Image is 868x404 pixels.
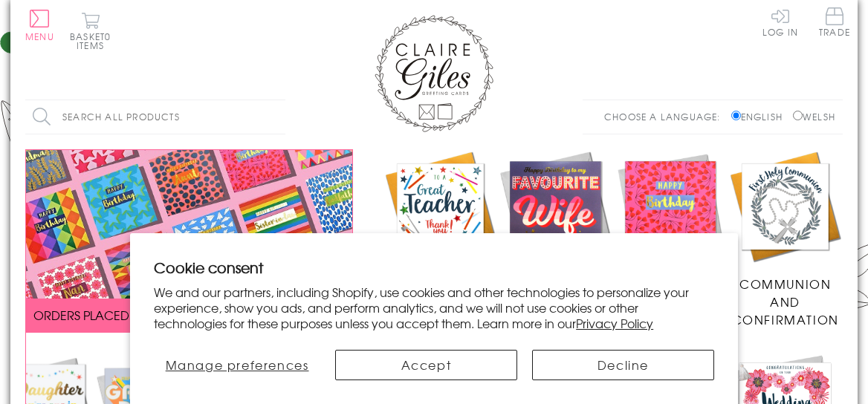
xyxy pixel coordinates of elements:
span: ORDERS PLACED BY 12 NOON GET SENT THE SAME DAY [33,306,345,324]
span: 0 items [77,30,111,52]
a: Communion and Confirmation [728,149,843,329]
button: Accept [335,350,517,380]
label: Welsh [793,110,835,123]
button: Decline [532,350,714,380]
input: English [731,111,741,120]
button: Menu [25,10,54,41]
p: We and our partners, including Shopify, use cookies and other technologies to personalize your ex... [154,284,714,330]
input: Welsh [793,111,803,120]
h2: Cookie consent [154,257,714,278]
p: Choose a language: [604,110,728,123]
a: Log In [762,7,798,36]
span: Trade [819,7,850,36]
img: Claire Giles Greetings Cards [375,15,493,132]
input: Search all products [25,100,285,134]
a: Academic [383,149,498,293]
span: Communion and Confirmation [732,275,839,328]
button: Manage preferences [154,350,320,380]
a: Trade [819,7,850,39]
a: Birthdays [613,149,728,293]
label: English [731,110,790,123]
input: Search [271,100,285,134]
button: Basket0 items [70,12,111,50]
a: New Releases [498,149,613,293]
a: Privacy Policy [576,314,653,332]
span: Manage preferences [166,356,309,374]
span: Menu [25,30,54,43]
